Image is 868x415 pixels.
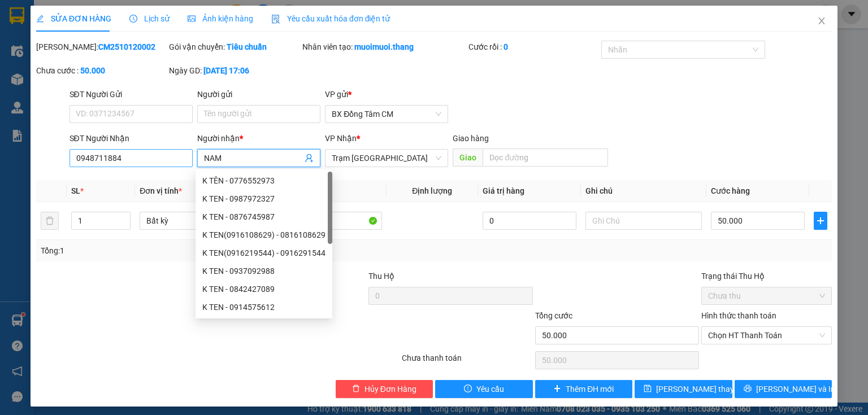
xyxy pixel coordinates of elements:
b: CM2510120002 [98,42,155,51]
span: Yêu cầu [476,383,504,395]
div: VP gửi [325,88,448,101]
span: Giao [453,148,483,167]
input: Dọc đường [483,148,608,167]
div: Nhân viên tạo: [302,41,466,53]
img: icon [271,15,280,24]
button: plus [814,212,827,230]
div: 50.000 [72,73,189,89]
div: K TEN - 0842427089 [196,280,332,298]
div: K TEN - 0914575612 [202,301,325,313]
span: SL [71,186,80,195]
div: Cước rồi : [468,41,599,53]
span: plus [553,385,561,394]
div: K TEN - 0876745987 [196,208,332,226]
span: printer [744,385,752,394]
span: close [817,16,826,25]
b: [DATE] 17:06 [203,66,249,75]
div: 0908569104 [73,50,188,66]
button: plusThêm ĐH mới [535,380,633,398]
b: Tiêu chuẩn [227,42,267,51]
b: 50.000 [80,66,105,75]
div: K TEN - 0937092988 [202,265,325,277]
span: [PERSON_NAME] thay đổi [656,383,747,395]
span: Giá trị hàng [483,186,524,195]
span: Lịch sử [129,14,170,23]
span: user-add [305,154,314,163]
span: CC : [72,76,88,88]
span: delete [352,385,360,394]
div: K TEN - 0987972327 [202,193,325,205]
div: SG [73,37,188,50]
th: Ghi chú [581,180,706,202]
div: Trạng thái Thu Hộ [701,270,832,282]
span: BX Đồng Tâm CM [332,106,441,123]
div: Trạm [GEOGRAPHIC_DATA] [73,10,188,37]
div: K TEN(0916219544) - 0916291544 [202,247,325,259]
div: BX Đồng Tâm CM [10,10,66,50]
div: Người nhận [197,132,320,145]
div: [PERSON_NAME]: [36,41,167,53]
div: SĐT Người Nhận [70,132,193,145]
span: Ảnh kiện hàng [188,14,253,23]
div: K TÊN - 0776552973 [196,172,332,190]
input: Ghi Chú [585,212,702,230]
button: printer[PERSON_NAME] và In [735,380,832,398]
span: exclamation-circle [464,385,472,394]
div: K TÊN - 0776552973 [202,174,325,187]
span: Gửi: [10,11,27,23]
button: Close [806,6,837,37]
div: Tổng: 1 [41,244,336,257]
span: save [644,385,652,394]
span: Cước hàng [711,186,750,195]
label: Hình thức thanh toán [701,311,776,320]
span: Đơn vị tính [140,186,182,195]
div: SĐT Người Gửi [70,88,193,101]
span: Chưa thu [708,287,825,304]
span: plus [814,216,827,225]
b: 0 [504,42,508,51]
span: Giao hàng [453,134,489,143]
span: Hủy Đơn Hàng [364,383,416,395]
span: Yêu cầu xuất hóa đơn điện tử [271,14,390,23]
span: Bất kỳ [146,212,249,229]
div: Gói vận chuyển: [169,41,300,53]
span: Nhận: [73,11,101,23]
span: Trạm Sài Gòn [332,150,441,167]
span: [PERSON_NAME] và In [756,383,835,395]
div: K TEN(0916108629) - 0816108629 [196,226,332,244]
div: K TEN - 0914575612 [196,298,332,316]
span: Tổng cước [535,311,572,320]
span: picture [188,15,196,23]
div: K TEN - 0842427089 [202,283,325,295]
button: delete [41,212,59,230]
div: Ngày GD: [169,64,300,77]
span: Thêm ĐH mới [566,383,614,395]
button: save[PERSON_NAME] thay đổi [635,380,732,398]
div: K TEN - 0937092988 [196,262,332,280]
button: exclamation-circleYêu cầu [435,380,533,398]
b: muoimuoi.thang [354,42,414,51]
span: edit [36,15,44,23]
div: K TEN - 0876745987 [202,211,325,223]
span: Thu Hộ [368,272,394,281]
div: Chưa cước : [36,64,167,77]
span: clock-circle [129,15,137,23]
div: Người gửi [197,88,320,101]
span: Chọn HT Thanh Toán [708,327,825,344]
div: Chưa thanh toán [401,352,533,372]
div: K TEN(0916108629) - 0816108629 [202,229,325,241]
button: deleteHủy Đơn Hàng [336,380,433,398]
div: K TEN - 0987972327 [196,190,332,208]
span: Định lượng [412,186,452,195]
span: SỬA ĐƠN HÀNG [36,14,111,23]
div: K TEN(0916219544) - 0916291544 [196,244,332,262]
span: VP Nhận [325,134,357,143]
